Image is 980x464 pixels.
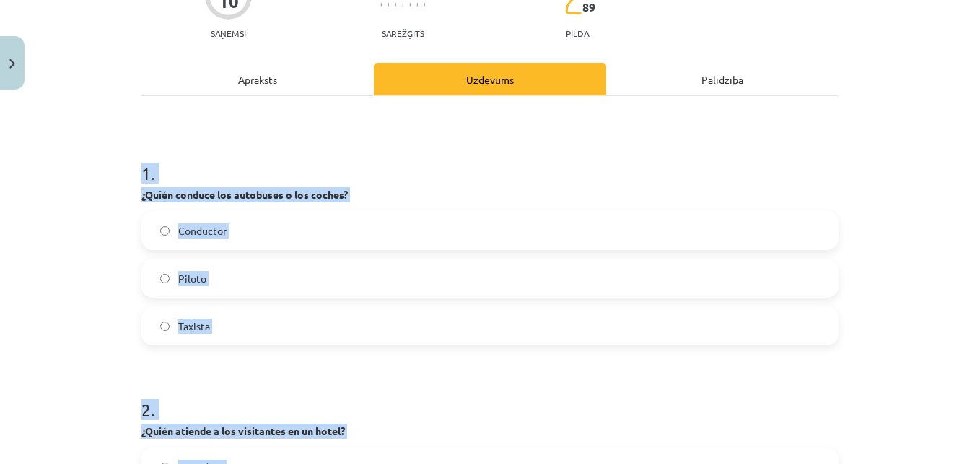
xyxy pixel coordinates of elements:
div: Apraksts [141,63,374,95]
span: 89 [582,1,595,14]
span: Conductor [178,223,227,239]
p: pilda [566,28,589,38]
h1: 2 . [141,374,839,419]
input: Taxista [160,322,170,331]
p: Saņemsi [205,28,252,38]
input: Conductor [160,226,170,236]
img: icon-short-line-57e1e144782c952c97e751825c79c345078a6d821885a25fce030b3d8c18986b.svg [380,3,382,7]
div: Uzdevums [374,63,606,95]
strong: ¿Quién conduce los autobuses o los coches? [141,188,348,201]
div: Palīdzība [606,63,839,95]
strong: ¿Quién atiende a los visitantes en un hotel? [141,424,345,437]
span: Piloto [178,271,206,286]
input: Piloto [160,274,170,283]
img: icon-short-line-57e1e144782c952c97e751825c79c345078a6d821885a25fce030b3d8c18986b.svg [416,3,418,7]
img: icon-short-line-57e1e144782c952c97e751825c79c345078a6d821885a25fce030b3d8c18986b.svg [402,3,403,7]
span: Taxista [178,319,210,334]
h1: 1 . [141,138,839,183]
img: icon-close-lesson-0947bae3869378f0d4975bcd49f059093ad1ed9edebbc8119c70593378902aed.svg [9,59,15,69]
img: icon-short-line-57e1e144782c952c97e751825c79c345078a6d821885a25fce030b3d8c18986b.svg [409,3,411,7]
img: icon-short-line-57e1e144782c952c97e751825c79c345078a6d821885a25fce030b3d8c18986b.svg [424,3,425,7]
p: Sarežģīts [382,28,424,38]
img: icon-short-line-57e1e144782c952c97e751825c79c345078a6d821885a25fce030b3d8c18986b.svg [395,3,396,7]
img: icon-short-line-57e1e144782c952c97e751825c79c345078a6d821885a25fce030b3d8c18986b.svg [388,3,389,7]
